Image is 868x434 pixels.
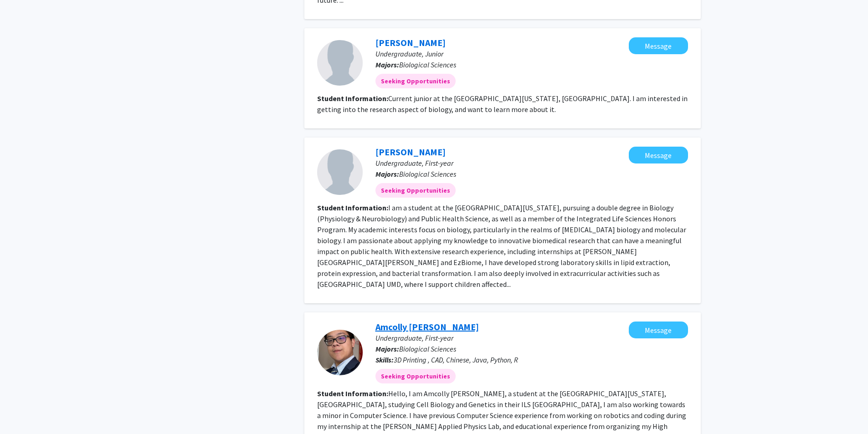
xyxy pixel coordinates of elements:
span: Biological Sciences [399,344,456,353]
span: Undergraduate, Junior [375,49,443,58]
b: Student Information: [317,389,388,398]
a: Amcolly [PERSON_NAME] [375,321,479,332]
span: Undergraduate, First-year [375,333,453,342]
b: Majors: [375,60,399,69]
fg-read-more: I am a student at the [GEOGRAPHIC_DATA][US_STATE], pursuing a double degree in Biology (Physiolog... [317,203,686,289]
iframe: Chat [7,393,39,427]
b: Skills: [375,355,394,364]
mat-chip: Seeking Opportunities [375,183,456,198]
span: Biological Sciences [399,169,456,179]
a: [PERSON_NAME] [375,37,446,48]
b: Student Information: [317,94,388,103]
button: Message Labeeba Rahman [629,147,688,163]
mat-chip: Seeking Opportunities [375,74,456,88]
span: Undergraduate, First-year [375,158,453,168]
b: Majors: [375,344,399,353]
a: [PERSON_NAME] [375,146,446,158]
fg-read-more: Current junior at the [GEOGRAPHIC_DATA][US_STATE], [GEOGRAPHIC_DATA]. I am interested in getting ... [317,94,688,114]
b: Student Information: [317,203,388,212]
button: Message Sierra Scott [629,37,688,54]
span: Biological Sciences [399,60,456,69]
span: 3D Printing , CAD, Chinese, Java, Python, R [394,355,518,364]
b: Majors: [375,169,399,179]
mat-chip: Seeking Opportunities [375,369,456,383]
button: Message Amcolly Cao [629,322,688,338]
